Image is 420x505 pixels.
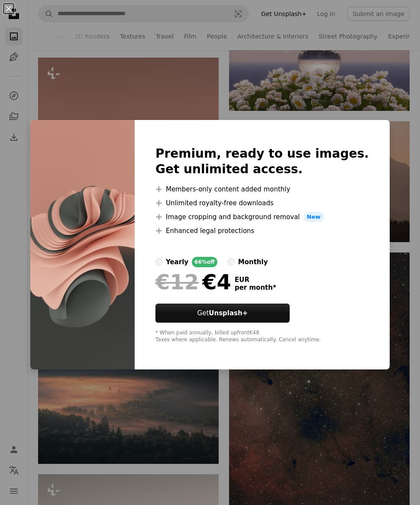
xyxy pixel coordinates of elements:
[238,257,268,267] div: monthly
[155,271,231,293] div: €4
[30,120,135,369] img: premium_photo-1666266623814-6cc285dfae79
[155,304,290,323] button: GetUnsplash+
[155,226,369,236] li: Enhanced legal protections
[235,276,276,284] span: EUR
[155,271,199,293] span: €12
[155,198,369,208] li: Unlimited royalty-free downloads
[155,146,369,177] h2: Premium, ready to use images. Get unlimited access.
[304,212,324,222] span: New
[228,259,235,265] input: monthly
[192,257,217,267] div: 66% off
[209,309,248,317] strong: Unsplash+
[155,184,369,194] li: Members-only content added monthly
[235,284,276,291] span: per month *
[155,259,162,265] input: yearly66%off
[155,330,369,343] div: * When paid annually, billed upfront €48 Taxes where applicable. Renews automatically. Cancel any...
[155,212,369,222] li: Image cropping and background removal
[166,257,188,267] div: yearly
